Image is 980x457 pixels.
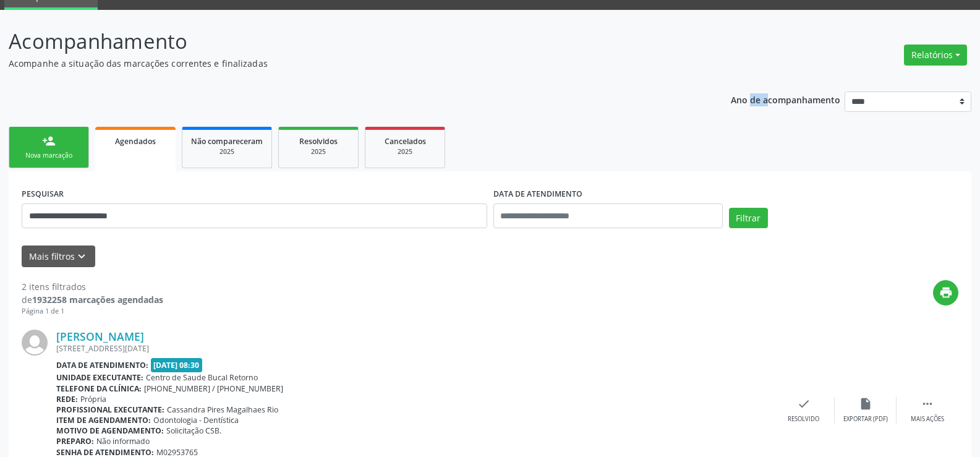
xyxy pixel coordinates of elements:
div: Resolvido [788,415,819,424]
button: Relatórios [904,45,967,66]
div: person_add [42,134,56,148]
b: Motivo de agendamento: [56,425,164,436]
span: Própria [80,394,106,404]
p: Acompanhamento [9,26,683,57]
button: Filtrar [729,208,768,229]
div: 2 itens filtrados [22,280,163,293]
div: de [22,293,163,306]
div: 2025 [374,147,436,156]
b: Item de agendamento: [56,415,151,425]
label: DATA DE ATENDIMENTO [493,184,582,203]
div: Nova marcação [18,151,80,160]
b: Data de atendimento: [56,360,148,370]
span: [DATE] 08:30 [151,358,203,372]
img: img [22,330,48,356]
div: Exportar (PDF) [843,415,888,424]
i: insert_drive_file [859,397,872,411]
i:  [921,397,934,411]
span: Resolvidos [299,136,338,147]
label: PESQUISAR [22,184,64,203]
b: Rede: [56,394,78,404]
div: [STREET_ADDRESS][DATE] [56,343,773,354]
i: keyboard_arrow_down [75,250,88,263]
span: Odontologia - Dentística [153,415,239,425]
b: Profissional executante: [56,404,164,415]
b: Unidade executante: [56,372,143,383]
div: Mais ações [911,415,944,424]
i: check [797,397,811,411]
i: print [939,286,953,299]
p: Ano de acompanhamento [731,92,840,107]
span: Não compareceram [191,136,263,147]
a: [PERSON_NAME] [56,330,144,343]
strong: 1932258 marcações agendadas [32,294,163,305]
p: Acompanhe a situação das marcações correntes e finalizadas [9,57,683,70]
button: Mais filtroskeyboard_arrow_down [22,246,95,267]
b: Telefone da clínica: [56,383,142,394]
div: Página 1 de 1 [22,306,163,317]
div: 2025 [288,147,349,156]
span: Cassandra Pires Magalhaes Rio [167,404,278,415]
div: 2025 [191,147,263,156]
button: print [933,280,958,305]
b: Preparo: [56,436,94,446]
span: Não informado [96,436,150,446]
span: [PHONE_NUMBER] / [PHONE_NUMBER] [144,383,283,394]
span: Agendados [115,136,156,147]
span: Centro de Saude Bucal Retorno [146,372,258,383]
span: Solicitação CSB. [166,425,221,436]
span: Cancelados [385,136,426,147]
